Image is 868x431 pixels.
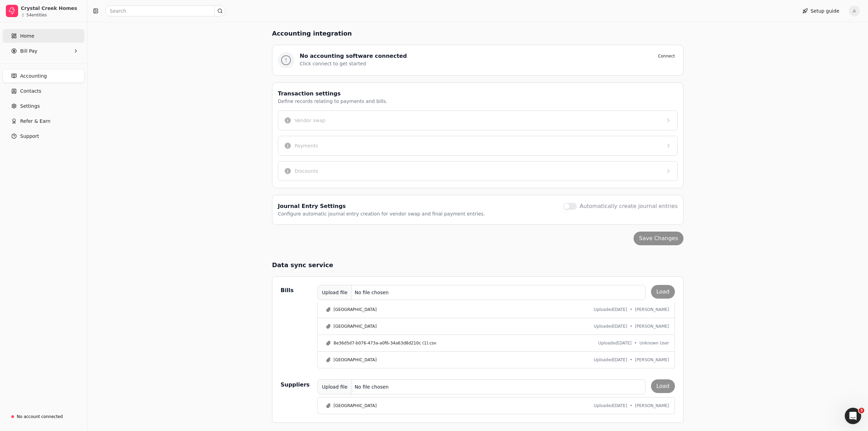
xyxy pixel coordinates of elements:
[630,357,632,363] span: •
[635,306,669,313] span: [PERSON_NAME]
[281,379,313,390] div: Suppliers
[21,5,81,12] div: Crystal Creek Homes
[278,161,678,181] button: Discounts
[594,306,627,313] span: Uploaded [DATE]
[797,5,845,16] button: Setup guide
[318,285,352,300] div: Upload file
[580,202,678,210] label: Automatically create journal entries
[598,340,632,346] span: Uploaded [DATE]
[639,340,669,346] span: Unknown User
[3,69,84,83] a: Accounting
[295,168,318,175] div: Discounts
[20,133,39,140] span: Support
[594,357,627,363] span: Uploaded [DATE]
[20,103,40,110] span: Settings
[635,323,669,329] span: [PERSON_NAME]
[295,117,325,124] div: Vendor swap
[849,5,860,16] button: A
[105,5,226,16] input: Search
[635,403,669,409] span: [PERSON_NAME]
[300,52,407,60] div: No accounting software connected
[655,52,678,60] button: Connect
[323,339,439,347] button: 8e36d5d7-b076-473a-a0f6-34a63d8d210c (1).csv
[26,13,47,17] div: 54 entities
[3,129,84,143] button: Support
[594,323,627,329] span: Uploaded [DATE]
[3,410,84,423] a: No account connected
[3,114,84,128] button: Refer & Earn
[323,402,379,410] button: [GEOGRAPHIC_DATA]
[3,44,84,58] button: Bill Pay
[272,260,683,270] h2: Data sync service
[300,60,678,67] div: Click connect to get started
[20,73,47,80] span: Accounting
[20,118,51,125] span: Refer & Earn
[20,88,41,95] span: Contacts
[3,84,84,98] a: Contacts
[278,110,678,130] button: Vendor swap
[272,29,352,38] h1: Accounting integration
[278,98,387,105] div: Define records relating to payments and bills.
[323,322,379,330] button: [GEOGRAPHIC_DATA]
[630,403,632,409] span: •
[317,285,646,300] button: Upload fileNo file chosen
[278,136,678,156] button: Payments
[352,286,391,299] div: No file chosen
[845,408,861,424] iframe: Intercom live chat
[3,99,84,113] a: Settings
[318,379,352,395] div: Upload file
[352,381,391,393] div: No file chosen
[323,356,379,364] button: [GEOGRAPHIC_DATA]
[281,285,313,296] div: Bills
[323,305,379,314] button: [GEOGRAPHIC_DATA]
[634,340,637,346] span: •
[20,32,34,40] span: Home
[594,403,627,409] span: Uploaded [DATE]
[278,90,387,98] div: Transaction settings
[317,379,646,394] button: Upload fileNo file chosen
[3,29,84,43] a: Home
[630,306,632,313] span: •
[17,414,63,420] div: No account connected
[278,210,485,218] div: Configure automatic journal entry creation for vendor swap and final payment entries.
[278,202,485,210] div: Journal Entry Settings
[295,142,318,149] div: Payments
[859,408,864,413] span: 3
[635,357,669,363] span: [PERSON_NAME]
[630,323,632,329] span: •
[563,203,577,210] button: Automatically create journal entries
[20,48,37,55] span: Bill Pay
